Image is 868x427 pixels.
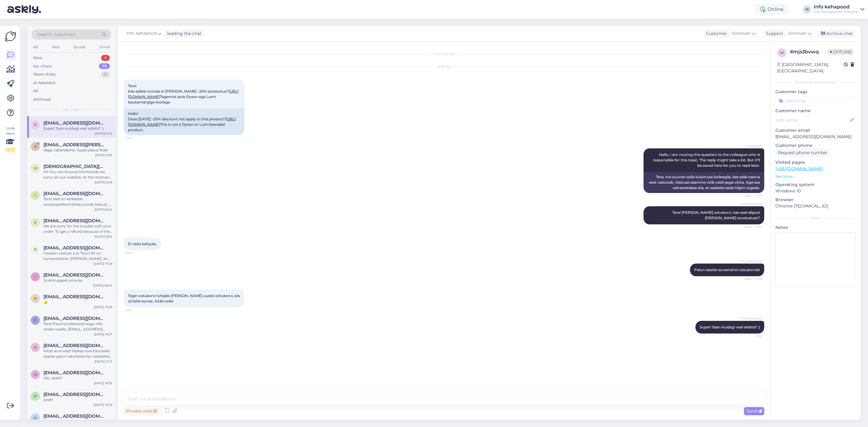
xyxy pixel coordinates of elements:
[124,109,244,135] div: Hello! Does [DATE] -20% discount not apply to this product? This is not a Dyson or Lumi branded p...
[43,218,106,223] span: kirsikakivine@gmail.com
[43,419,112,424] div: Aitäh :) katsetan.
[43,191,106,196] span: ingvartso@gmail.com
[755,4,788,15] div: Online
[34,144,37,149] span: 6
[777,62,844,74] div: [GEOGRAPHIC_DATA], [GEOGRAPHIC_DATA]
[99,63,110,69] div: 79
[43,348,112,359] div: Aitäh arve eest! Makse sooritamiseks saatke palun rekvisiidid ka, veebilehelt ega arvelt ei leidnud.
[128,293,241,303] span: Tegin ostukorvi tühjaks [PERSON_NAME] uuesti ostukorvi, siis oli kõik korras. Aitäh teile!
[33,88,38,94] div: All
[43,392,106,397] span: hannaviirret@gmail.com
[775,224,856,231] p: Notes
[814,5,858,9] div: Info kehapood
[43,316,106,321] span: emmalysiim7@gmail.com
[95,234,112,239] div: [DATE] 9:34
[43,126,112,131] div: Super! Saan kuidagi veel aidata? :)
[776,117,849,123] input: Add name
[775,166,823,171] a: [URL][DOMAIN_NAME]
[43,370,106,375] span: miakaren.poldre@gmail.com
[34,318,37,322] span: e
[740,259,762,263] span: Info kehapood
[775,80,856,85] div: Customer information
[746,408,762,414] span: Send
[94,305,112,309] div: [DATE] 15:29
[33,80,56,86] div: AI Assistant
[126,135,148,140] span: 9:40
[775,108,856,114] p: Customer name
[775,203,856,209] p: Chrome [TECHNICAL_ID]
[740,225,762,229] span: Seen ✓ 9:42
[5,31,16,42] img: Askly Logo
[775,142,856,149] p: Customer phone
[35,274,36,279] span: i
[775,159,856,166] p: Visited pages
[814,9,858,14] div: Info kehapood's website
[34,345,37,350] span: a
[37,31,76,38] span: Search customers
[775,182,856,188] p: Operating system
[94,403,112,407] div: [DATE] 15:29
[43,223,112,234] div: We are sorry for the trouble with your order. To get a refund because of the delay, please email ...
[35,193,36,198] span: i
[43,299,112,305] div: 👍
[34,296,37,301] span: k
[43,294,106,299] span: kivikarin@gmail.com
[740,334,762,338] span: 9:53
[72,43,87,51] div: Socials
[740,144,762,148] span: AI Assistant
[694,267,760,272] span: Palun saatke screenshot ostukorvist
[700,325,760,329] span: Super! Saan kuidagi veel aidata? :)
[33,55,42,61] div: New
[43,375,112,381] div: Oki, aitäh!!
[43,142,106,147] span: 6un.laura@gmail.com
[788,30,807,37] span: Estonian
[817,30,855,38] div: Archive chat
[124,51,764,57] div: Chat started
[43,251,112,261] div: Ootasin vastust a la "Toon 30 on tumeroheline. [PERSON_NAME], et [PERSON_NAME] pakki saab tellitu...
[34,220,37,225] span: k
[775,215,856,221] div: Extra
[43,278,112,283] div: Ja ehitusgeeli oma ka
[775,174,856,179] p: See more ...
[34,166,37,170] span: m
[5,125,16,153] div: Look Here
[775,134,856,140] p: [EMAIL_ADDRESS][DOMAIN_NAME]
[780,50,784,55] span: m
[33,63,52,69] div: My chats
[34,394,37,398] span: h
[126,251,148,255] span: 9:45
[43,245,106,251] span: riin@arvestusabi.ee
[95,131,112,136] div: [DATE] 9:42
[43,321,112,332] div: Tere! Palume edastada kogu info meile meilile. [EMAIL_ADDRESS][DOMAIN_NAME]
[50,43,61,51] div: Web
[165,30,202,37] div: leading the chat
[126,308,148,312] span: 9:50
[95,180,112,185] div: [DATE] 8:46
[43,169,112,180] div: Hi! You can browse the brands we carry on our website. At the moment, we don’t work with [PERSON_...
[704,30,727,37] div: Customer
[43,164,106,169] span: muslimahbeauty25@gmail.com
[126,30,157,37] span: Info kehapood
[732,30,751,37] span: Estonian
[43,272,106,278] span: ivanovabrigita@gmail.com
[34,416,37,420] span: k
[740,201,762,206] span: Info kehapood
[43,120,106,126] span: riiniiris.braiek@gmail.com
[94,381,112,385] div: [DATE] 16:33
[128,242,157,246] span: Ei näita kahjuks.
[644,172,764,193] div: Tere, ma suunan selle küsimuse kolleegile, kes selle teema eest vastutab. Vastuse saamine võib ve...
[43,343,106,348] span: annelimusto@gmail.com
[43,196,112,207] div: Tere! Meil on kõikidele sooduspakkumistele juurde lisatud, et soodustus ei keti Dysonile.
[775,127,856,134] p: Customer email
[775,96,856,105] input: Add a tag
[803,5,811,14] div: IK
[43,397,112,403] div: aitäh!
[128,84,239,104] span: Tere! Kas sellele tootele ei [PERSON_NAME] -20% soodustus? Tegemist pole Dyson ega Lumi kaubamärg...
[34,247,37,252] span: r
[124,64,764,69] div: [DATE]
[94,359,112,364] div: [DATE] 21:12
[101,71,110,77] div: 0
[740,316,762,321] span: Info kehapood
[672,210,761,220] span: Tere! [PERSON_NAME] ostukorvi, kas seal allpool [PERSON_NAME] soodustust?
[94,332,112,337] div: [DATE] 15:27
